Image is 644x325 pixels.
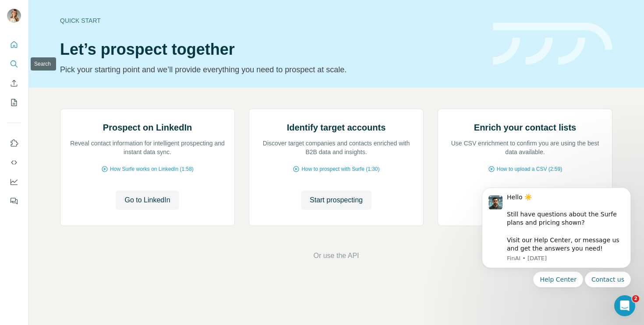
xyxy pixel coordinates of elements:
[474,121,576,134] h2: Enrich your contact lists
[7,56,21,72] button: Search
[447,139,603,156] p: Use CSV enrichment to confirm you are using the best data available.
[632,295,639,302] span: 2
[614,295,635,316] iframe: Intercom live chat
[301,165,379,173] span: How to prospect with Surfe (1:30)
[7,75,21,91] button: Enrich CSV
[7,37,21,53] button: Quick start
[287,121,386,134] h2: Identify target accounts
[469,159,644,301] iframe: Intercom notifications message
[60,41,482,58] h1: Let’s prospect together
[124,195,170,205] span: Go to LinkedIn
[310,195,363,205] span: Start prospecting
[7,9,21,23] img: Avatar
[301,191,372,210] button: Start prospecting
[7,95,21,110] button: My lists
[7,174,21,190] button: Dashboard
[258,139,414,156] p: Discover target companies and contacts enriched with B2B data and insights.
[7,135,21,151] button: Use Surfe on LinkedIn
[103,121,192,134] h2: Prospect on LinkedIn
[69,139,226,156] p: Reveal contact information for intelligent prospecting and instant data sync.
[7,193,21,209] button: Feedback
[60,64,482,76] p: Pick your starting point and we’ll provide everything you need to prospect at scale.
[116,191,179,210] button: Go to LinkedIn
[493,23,612,65] img: banner
[110,165,194,173] span: How Surfe works on LinkedIn (1:58)
[313,251,359,261] button: Or use the API
[60,16,482,25] div: Quick start
[7,155,21,170] button: Use Surfe API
